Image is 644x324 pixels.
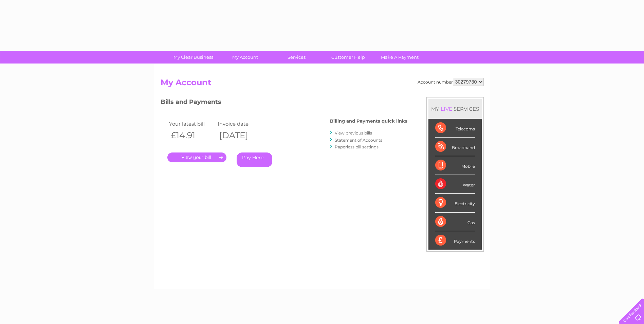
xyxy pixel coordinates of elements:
[439,106,454,112] div: LIVE
[167,152,226,162] a: .
[335,130,372,136] a: View previous bills
[320,51,376,64] a: Customer Help
[167,128,216,142] th: £14.91
[435,194,475,212] div: Electricity
[435,119,475,138] div: Telecoms
[335,144,379,149] a: Paperless bill settings
[165,51,221,64] a: My Clear Business
[216,119,265,128] td: Invoice date
[435,175,475,194] div: Water
[428,99,482,119] div: MY SERVICES
[435,138,475,156] div: Broadband
[330,119,407,124] h4: Billing and Payments quick links
[161,97,407,109] h3: Bills and Payments
[216,128,265,142] th: [DATE]
[167,119,216,128] td: Your latest bill
[217,51,273,64] a: My Account
[418,78,484,86] div: Account number
[237,152,272,167] a: Pay Here
[335,138,382,143] a: Statement of Accounts
[372,51,428,64] a: Make A Payment
[161,78,484,91] h2: My Account
[435,156,475,175] div: Mobile
[269,51,325,64] a: Services
[435,231,475,250] div: Payments
[435,213,475,231] div: Gas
